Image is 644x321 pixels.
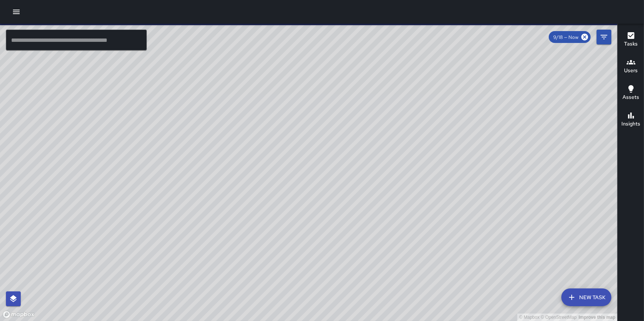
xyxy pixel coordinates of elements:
div: 9/18 — Now [549,31,591,43]
h6: Tasks [624,40,638,48]
button: Filters [597,30,611,44]
button: New Task [561,288,611,306]
h6: Insights [621,120,640,128]
button: Tasks [618,27,644,53]
h6: Users [624,67,638,75]
button: Insights [618,107,644,133]
button: Assets [618,80,644,107]
button: Users [618,53,644,80]
h6: Assets [623,93,639,101]
span: 9/18 — Now [549,34,583,40]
